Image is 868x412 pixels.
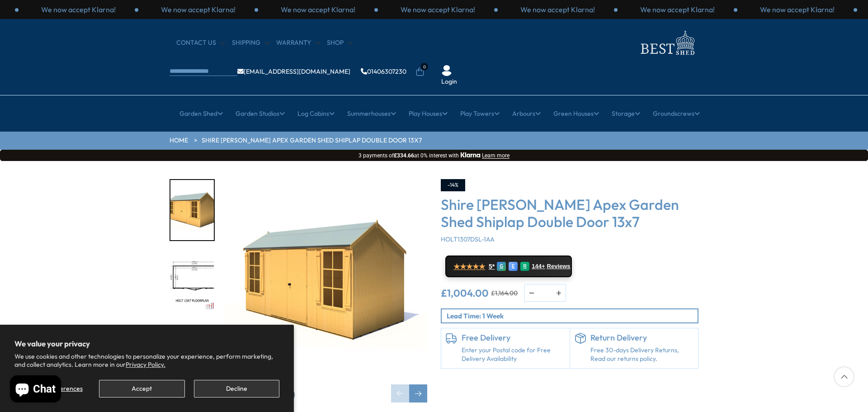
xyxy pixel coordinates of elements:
p: We now accept Klarna! [401,5,475,14]
a: HOME [170,136,188,145]
div: Next slide [409,384,427,403]
p: Lead Time: 1 Week [447,311,698,321]
img: Shire Holt Apex Garden Shed Shiplap Double Door 13x7 - Best Shed [224,179,427,383]
a: Play Towers [460,102,500,125]
a: Arbours [512,102,541,125]
div: G [497,262,506,271]
a: CONTACT US [176,38,225,47]
a: Garden Studios [236,102,285,125]
h2: We value your privacy [14,339,279,348]
a: Garden Shed [179,102,223,125]
a: Shire [PERSON_NAME] Apex Garden Shed Shiplap Double Door 13x7 [202,136,422,145]
div: -14% [441,179,465,191]
h3: Shire [PERSON_NAME] Apex Garden Shed Shiplap Double Door 13x7 [441,196,698,231]
div: 2 / 3 [737,5,857,14]
span: ★★★★★ [453,262,485,271]
a: Green Houses [553,102,599,125]
img: User Icon [441,65,452,76]
p: Free 30-days Delivery Returns, Read our returns policy. [590,346,694,364]
span: 0 [420,63,428,71]
div: 1 / 3 [618,5,737,14]
div: 1 / 7 [170,179,215,241]
a: ★★★★★ 5* G E R 144+ Reviews [445,256,572,277]
a: Groundscrews [653,102,700,125]
h6: Return Delivery [590,333,694,343]
a: Login [441,77,457,86]
span: HOLT1307DSL-1AA [441,235,495,243]
a: Log Cabins [297,102,335,125]
a: Shipping [232,38,269,47]
div: 1 / 7 [224,179,427,403]
p: We now accept Klarna! [161,5,236,14]
a: Enter your Postal code for Free Delivery Availability [462,346,565,364]
a: Storage [612,102,640,125]
inbox-online-store-chat: Shopify online store chat [7,375,64,405]
div: 3 / 7 [170,321,215,383]
a: Shop [327,38,353,47]
a: 0 [415,67,425,76]
a: Warranty [276,38,320,47]
p: We now accept Klarna! [281,5,355,14]
div: E [509,262,518,271]
div: 2 / 3 [19,5,138,14]
a: Privacy Policy. [126,360,165,369]
button: Accept [99,380,184,398]
p: We now accept Klarna! [41,5,116,14]
h6: Free Delivery [462,333,565,343]
p: We use cookies and other technologies to personalize your experience, perform marketing, and coll... [14,352,279,369]
div: 2 / 7 [170,250,215,312]
span: 144+ [532,263,545,270]
img: Holt13x7-045_25a19a11-27cc-4e4b-934f-b11ac8b6c62e_200x200.jpg [170,180,214,240]
div: 1 / 3 [258,5,378,14]
div: 2 / 3 [378,5,498,14]
img: Holt13x7MMFT_a558aed0-a5c0-462c-be20-df2868e6c6ba_200x200.jpg [170,322,214,382]
a: Summerhouses [347,102,396,125]
div: Previous slide [391,384,409,403]
span: Reviews [547,263,571,270]
button: Decline [194,380,279,398]
a: Play Houses [409,102,448,125]
img: Holt13x7FLOORPLAN_bd9b8eb9-1870-4e39-b203-edee6a2dc4f9_200x200.jpg [170,251,214,311]
a: 01406307230 [361,68,406,75]
img: logo [635,28,698,57]
div: 3 / 3 [498,5,618,14]
p: We now accept Klarna! [640,5,715,14]
div: R [520,262,529,271]
p: We now accept Klarna! [520,5,595,14]
div: 3 / 3 [138,5,258,14]
del: £1,164.00 [491,290,518,296]
ins: £1,004.00 [441,288,489,298]
a: [EMAIL_ADDRESS][DOMAIN_NAME] [237,68,350,75]
p: We now accept Klarna! [760,5,835,14]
